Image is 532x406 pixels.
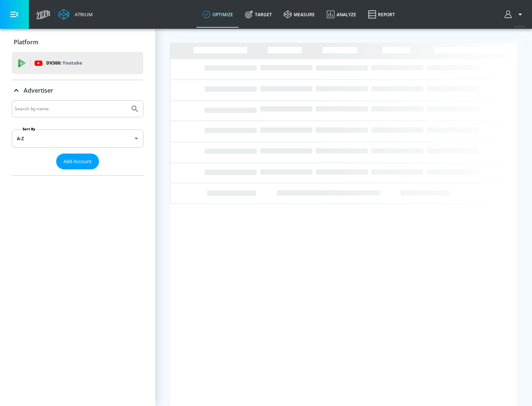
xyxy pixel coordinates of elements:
[58,9,93,20] a: Atrium
[21,127,37,131] label: Sort By
[321,1,362,28] a: Analyze
[278,1,321,28] a: measure
[239,1,278,28] a: Target
[46,59,82,67] p: DV360:
[56,154,99,169] button: Add Account
[14,38,38,46] p: Platform
[197,1,239,28] a: optimize
[12,169,143,175] nav: list of Advertiser
[12,52,143,74] div: DV360: Youtube
[514,24,525,28] span: v 4.25.4
[72,11,93,18] div: Atrium
[12,100,143,175] div: Advertiser
[12,129,143,148] div: A-Z
[12,32,143,52] div: Platform
[24,86,53,94] p: Advertiser
[12,80,143,101] div: Advertiser
[64,157,92,166] span: Add Account
[362,1,401,28] a: Report
[15,104,127,114] input: Search by name
[62,59,82,67] p: Youtube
